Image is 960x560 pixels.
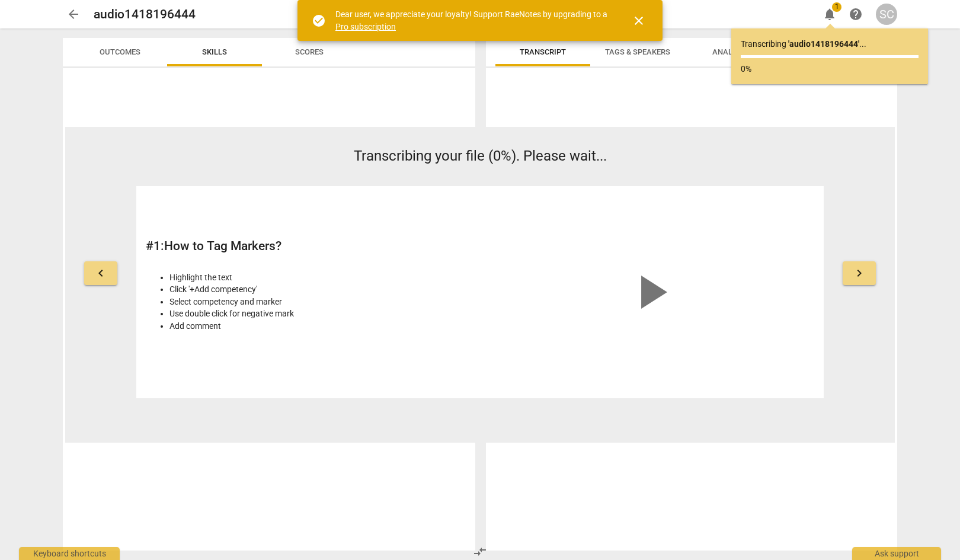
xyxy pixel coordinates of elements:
span: keyboard_arrow_right [852,266,866,280]
span: Outcomes [100,47,140,56]
span: compare_arrows [473,545,487,559]
p: Transcribing ... [741,38,919,50]
li: Use double click for negative mark [169,308,473,320]
span: Scores [295,47,324,56]
div: Ask support [852,547,941,560]
b: ' audio1418196444 ' [788,39,859,49]
li: Select competency and marker [169,296,473,308]
span: Tags & Speakers [605,47,670,56]
span: Transcript [520,47,566,56]
span: 1 [832,2,841,12]
h2: # 1 : How to Tag Markers? [146,239,473,254]
span: arrow_back [66,7,81,21]
span: Skills [202,47,227,56]
p: 0% [741,63,919,75]
span: help [849,7,863,21]
button: Notifications [819,4,840,25]
div: Keyboard shortcuts [19,547,120,560]
span: Transcribing your file (0%). Please wait... [354,148,607,164]
h2: audio1418196444 [94,7,196,22]
span: check_circle [312,14,326,28]
a: Help [845,4,866,25]
span: notifications [823,7,837,21]
div: Dear user, we appreciate your loyalty! Support RaeNotes by upgrading to a [335,8,610,33]
li: Click '+Add competency' [169,283,473,296]
span: close [632,14,646,28]
button: SC [876,4,897,25]
button: Close [625,7,653,35]
span: keyboard_arrow_left [94,266,108,280]
a: Pro subscription [335,22,396,31]
li: Add comment [169,320,473,332]
span: play_arrow [622,264,679,321]
li: Highlight the text [169,271,473,284]
span: Analytics [712,47,753,56]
